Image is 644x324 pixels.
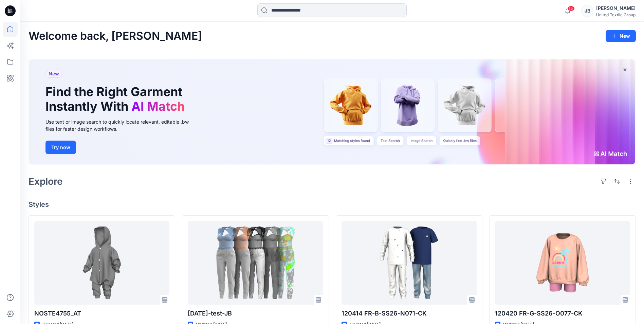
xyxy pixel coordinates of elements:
button: Try now [45,141,76,154]
span: 15 [567,6,575,11]
div: United Textile Group [596,12,636,17]
div: JB [581,5,593,17]
div: Use text or image search to quickly locate relevant, editable .bw files for faster design workflows. [45,118,198,132]
span: New [49,70,59,78]
p: 120420 FR-G-SS26-O077-CK [495,309,630,318]
p: 120414 FR-B-SS26-N071-CK [342,309,477,318]
a: 2025.09.25-test-JB [188,221,323,304]
a: 120420 FR-G-SS26-O077-CK [495,221,630,304]
a: NOSTE4755_AT [34,221,169,304]
p: [DATE]-test-JB [188,309,323,318]
h2: Explore [29,176,63,187]
h1: Find the Right Garment Instantly With [45,85,188,114]
p: NOSTE4755_AT [34,309,169,318]
h2: Welcome back, [PERSON_NAME] [29,30,202,42]
a: 120414 FR-B-SS26-N071-CK [342,221,477,304]
div: [PERSON_NAME] [596,4,636,12]
h4: Styles [29,200,636,209]
button: New [606,30,636,42]
span: AI Match [131,99,185,114]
